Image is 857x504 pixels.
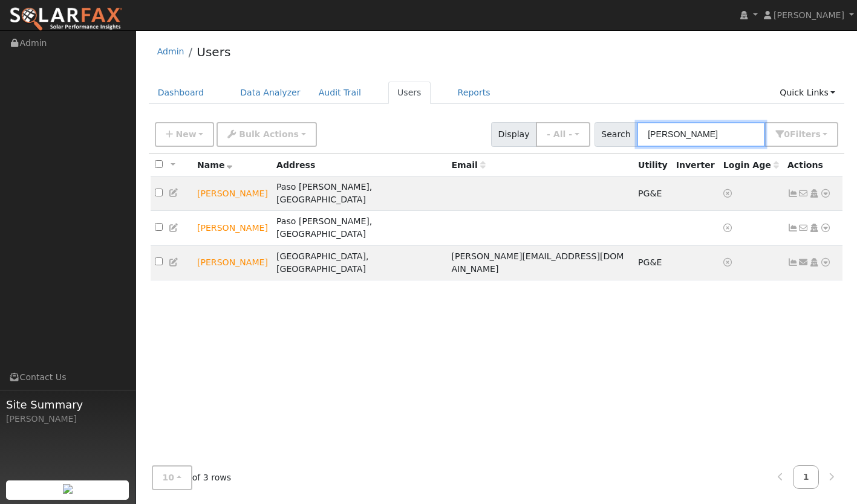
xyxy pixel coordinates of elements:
span: Site Summary [6,396,129,413]
td: Paso [PERSON_NAME], [GEOGRAPHIC_DATA] [272,176,447,211]
a: Login As [809,223,820,233]
span: New [175,129,196,139]
img: retrieve [63,484,73,494]
a: Edit User [169,223,180,233]
a: Users [197,45,230,59]
span: 10 [163,473,175,482]
td: Lead [193,176,272,211]
a: Not connected [787,223,798,233]
span: Search [595,122,637,147]
img: SolarFax [9,7,123,32]
input: Search [637,122,765,147]
a: Audit Trail [310,82,370,104]
span: Email [451,160,485,170]
a: No login access [723,257,734,267]
a: No login access [723,223,734,233]
span: [PERSON_NAME][EMAIL_ADDRESS][DOMAIN_NAME] [451,251,624,274]
span: Display [491,122,536,147]
span: [PERSON_NAME] [774,10,844,20]
a: Other actions [820,187,831,200]
a: No login access [723,189,734,198]
a: Dashboard [149,82,213,104]
a: 1 [793,465,820,489]
button: New [155,122,215,147]
a: Other actions [820,256,831,269]
span: PG&E [638,257,662,267]
a: Show Graph [787,189,798,198]
td: Paso [PERSON_NAME], [GEOGRAPHIC_DATA] [272,211,447,245]
a: Show Graph [787,257,798,267]
td: Lead [193,211,272,245]
div: Inverter [676,159,715,172]
a: Login As [809,257,820,267]
div: Address [276,159,443,172]
span: Days since last login [723,160,779,170]
button: Bulk Actions [217,122,316,147]
button: - All - [536,122,590,147]
span: Bulk Actions [239,129,299,139]
a: Other actions [820,222,831,234]
span: of 3 rows [152,465,232,490]
button: 10 [152,465,192,490]
div: [PERSON_NAME] [6,413,129,425]
span: Filter [790,129,821,139]
a: Daniel.vee17@gmail.com [798,256,809,269]
i: No email address [798,189,809,198]
a: Data Analyzer [231,82,310,104]
a: Users [388,82,431,104]
i: No email address [798,224,809,232]
span: Name [197,160,233,170]
div: Actions [787,159,838,172]
a: Admin [157,47,184,56]
span: PG&E [638,189,662,198]
a: Edit User [169,257,180,267]
a: Edit User [169,188,180,198]
a: Quick Links [771,82,844,104]
span: s [815,129,820,139]
td: Lead [193,245,272,280]
td: [GEOGRAPHIC_DATA], [GEOGRAPHIC_DATA] [272,245,447,280]
div: Utility [638,159,668,172]
a: Reports [449,82,500,104]
a: Login As [809,189,820,198]
button: 0Filters [764,122,838,147]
